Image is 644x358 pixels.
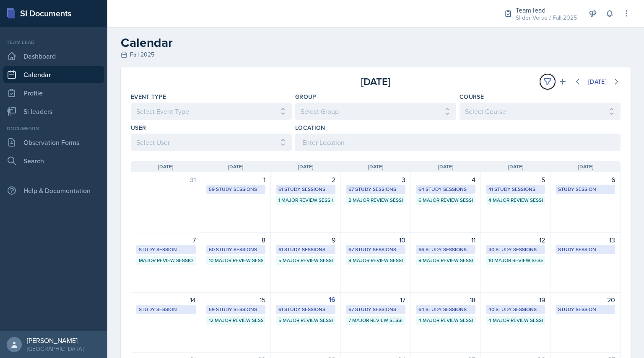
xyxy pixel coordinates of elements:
span: [DATE] [578,163,593,170]
div: 4 Major Review Sessions [418,317,473,324]
div: 16 [276,295,335,305]
div: 31 [136,175,196,185]
div: 61 Study Sessions [278,185,333,193]
div: 4 [416,175,475,185]
div: 1 [206,175,266,185]
div: 18 [416,295,475,305]
div: [DATE] [588,78,607,85]
div: 4 Major Review Sessions [488,317,543,324]
div: 59 Study Sessions [209,185,263,193]
div: Fall 2025 [121,50,631,59]
h2: Calendar [121,35,631,50]
div: 13 [556,235,615,245]
label: Group [295,93,317,101]
div: 61 Study Sessions [278,306,333,313]
div: [DATE] [294,74,457,89]
a: Observation Forms [3,134,104,151]
div: 7 Major Review Sessions [348,317,403,324]
div: 64 Study Sessions [418,306,473,313]
div: 67 Study Sessions [348,185,403,193]
div: 2 [276,175,335,185]
a: Si leaders [3,103,104,120]
div: Documents [3,125,104,132]
div: 10 Major Review Sessions [209,257,263,264]
div: 40 Study Sessions [488,306,543,313]
div: 14 [136,295,196,305]
div: 10 Major Review Sessions [488,257,543,264]
div: 67 Study Sessions [348,246,403,253]
div: 19 [486,295,545,305]
div: Study Session [558,185,613,193]
div: 61 Study Sessions [278,246,333,253]
input: Enter Location [295,134,621,151]
label: Course [460,93,484,101]
div: Study Session [558,246,613,253]
div: 7 [136,235,196,245]
div: 5 Major Review Sessions [278,257,333,264]
div: [PERSON_NAME] [27,336,83,345]
span: [DATE] [508,163,523,170]
div: 4 Major Review Sessions [488,196,543,204]
div: 6 Major Review Sessions [418,196,473,204]
div: 8 [206,235,266,245]
label: Event Type [131,93,166,101]
div: 40 Study Sessions [488,246,543,253]
div: 2 Major Review Sessions [348,196,403,204]
div: SI-der Verse / Fall 2025 [516,13,577,22]
div: 15 [206,295,266,305]
div: 8 Major Review Sessions [348,257,403,264]
label: Location [295,124,325,132]
span: [DATE] [298,163,313,170]
div: 67 Study Sessions [348,306,403,313]
div: 5 Major Review Sessions [278,317,333,324]
div: 60 Study Sessions [209,246,263,253]
span: [DATE] [158,163,173,170]
span: [DATE] [228,163,243,170]
div: [GEOGRAPHIC_DATA] [27,345,83,353]
div: 6 [556,175,615,185]
button: [DATE] [583,75,612,89]
div: Major Review Session [139,257,193,264]
div: 20 [556,295,615,305]
div: 3 [346,175,405,185]
div: 59 Study Sessions [209,306,263,313]
div: 5 [486,175,545,185]
label: User [131,124,146,132]
div: 12 Major Review Sessions [209,317,263,324]
a: Dashboard [3,48,104,64]
div: Study Session [558,306,613,313]
a: Profile [3,85,104,101]
div: 9 [276,235,335,245]
span: [DATE] [438,163,453,170]
div: 8 Major Review Sessions [418,257,473,264]
div: 41 Study Sessions [488,185,543,193]
a: Search [3,152,104,169]
div: 10 [346,235,405,245]
div: Study Session [139,246,193,253]
a: Calendar [3,66,104,83]
div: Study Session [139,306,193,313]
div: 17 [346,295,405,305]
div: Help & Documentation [3,182,104,199]
div: 64 Study Sessions [418,185,473,193]
div: 12 [486,235,545,245]
div: 11 [416,235,475,245]
div: Team lead [516,5,577,15]
span: [DATE] [368,163,383,170]
div: 1 Major Review Session [278,196,333,204]
div: 66 Study Sessions [418,246,473,253]
div: Team lead [3,39,104,46]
